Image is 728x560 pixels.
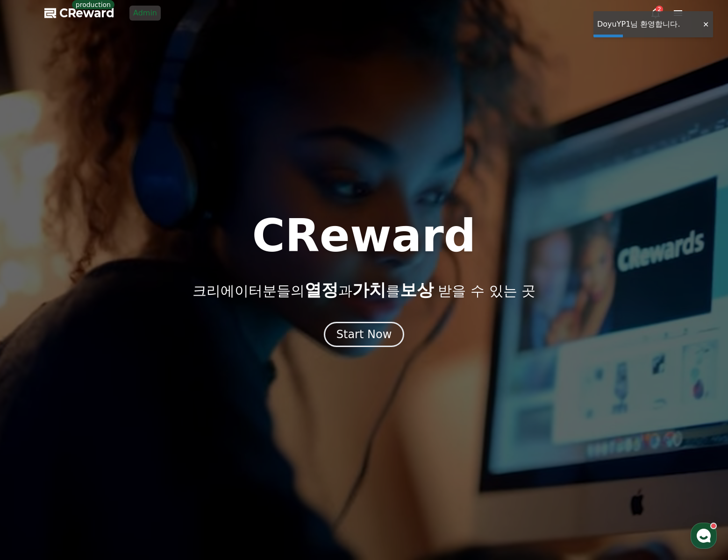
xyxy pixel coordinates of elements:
[44,6,114,21] a: CReward
[3,296,62,319] a: 홈
[324,322,405,347] button: Start Now
[305,280,338,299] span: 열정
[656,6,663,13] div: 2
[650,7,661,19] a: 2
[324,331,405,340] a: Start Now
[121,296,179,319] a: 설정
[129,6,161,21] a: Admin
[193,281,535,299] p: 크리에이터분들의 과 를 받을 수 있는 곳
[86,311,97,318] span: 대화
[336,327,392,342] div: Start Now
[62,296,121,319] a: 대화
[144,310,156,318] span: 설정
[352,280,386,299] span: 가치
[29,310,35,318] span: 홈
[252,213,476,258] h1: CReward
[400,280,434,299] span: 보상
[59,6,114,21] span: CReward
